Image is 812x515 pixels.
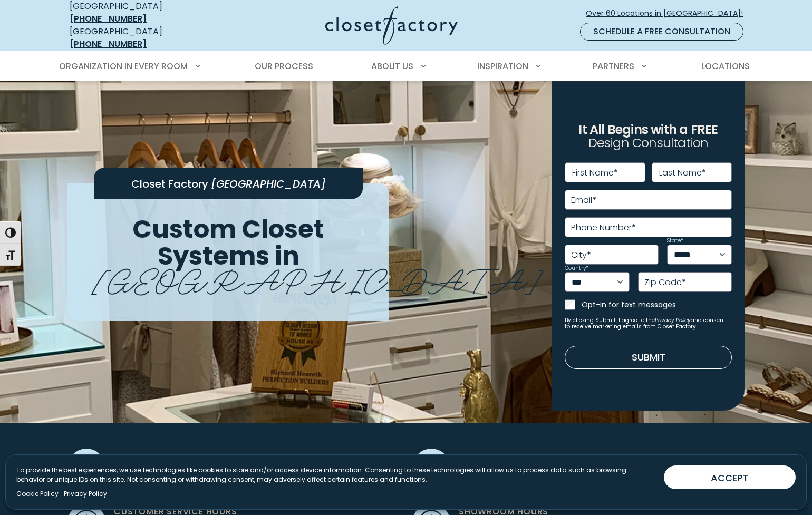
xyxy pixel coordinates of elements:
span: Phone [114,451,143,463]
span: [GEOGRAPHIC_DATA] [92,254,543,302]
button: ACCEPT [664,465,796,489]
span: Factory & Showroom Address [459,451,613,463]
a: [PHONE_NUMBER] [70,38,147,50]
label: State [667,238,683,244]
a: Privacy Policy [655,316,691,324]
span: Inspiration [477,60,528,72]
small: By clicking Submit, I agree to the and consent to receive marketing emails from Closet Factory. [565,317,732,330]
a: Privacy Policy [64,489,107,499]
span: About Us [371,60,413,72]
span: [GEOGRAPHIC_DATA] [211,177,326,191]
span: It All Begins with a FREE [578,121,718,138]
p: To provide the best experiences, we use technologies like cookies to store and/or access device i... [16,465,655,484]
label: Zip Code [644,278,686,287]
span: Organization in Every Room [59,60,188,72]
label: Opt-in for text messages [582,299,732,310]
div: [GEOGRAPHIC_DATA] [70,25,223,51]
a: Schedule a Free Consultation [580,23,743,41]
label: Phone Number [571,224,636,232]
span: Closet Factory [131,177,208,191]
span: Locations [701,60,750,72]
label: Email [571,196,596,205]
img: Closet Factory Logo [325,6,458,45]
nav: Primary Menu [52,52,760,81]
span: Over 60 Locations in [GEOGRAPHIC_DATA]! [586,8,751,19]
label: Last Name [659,169,706,177]
label: City [571,251,591,259]
span: Design Consultation [588,134,709,152]
label: First Name [572,169,618,177]
a: Cookie Policy [16,489,59,499]
span: Custom Closet Systems in [132,211,324,274]
a: [PHONE_NUMBER] [70,13,147,25]
span: Partners [593,60,634,72]
a: Over 60 Locations in [GEOGRAPHIC_DATA]! [585,4,752,23]
button: Submit [565,346,732,369]
span: Our Process [255,60,313,72]
label: Country [565,266,588,271]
